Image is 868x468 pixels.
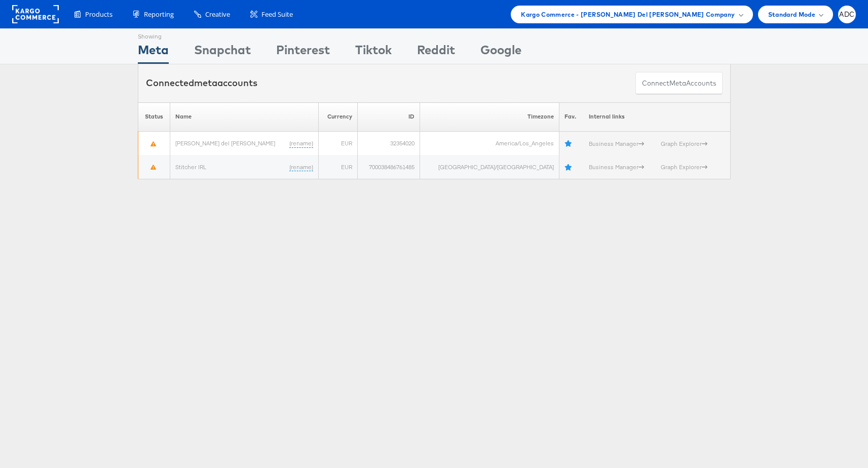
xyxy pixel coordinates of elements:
[318,131,357,155] td: EUR
[661,163,707,170] a: Graph Explorer
[358,102,420,131] th: ID
[144,10,174,19] span: Reporting
[661,139,707,147] a: Graph Explorer
[420,102,559,131] th: Timezone
[589,139,644,147] a: Business Manager
[138,102,170,131] th: Status
[276,41,330,64] div: Pinterest
[358,155,420,179] td: 700038486761485
[355,41,392,64] div: Tiktok
[205,10,230,19] span: Creative
[420,131,559,155] td: America/Los_Angeles
[170,102,318,131] th: Name
[261,10,293,19] span: Feed Suite
[194,41,251,64] div: Snapchat
[289,163,313,171] a: (rename)
[589,163,644,170] a: Business Manager
[146,76,257,90] div: Connected accounts
[194,77,217,89] span: meta
[138,41,169,64] div: Meta
[521,9,735,20] span: Kargo Commerce - [PERSON_NAME] Del [PERSON_NAME] Company
[669,79,686,88] span: meta
[417,41,455,64] div: Reddit
[635,72,723,95] button: ConnectmetaAccounts
[480,41,521,64] div: Google
[420,155,559,179] td: [GEOGRAPHIC_DATA]/[GEOGRAPHIC_DATA]
[175,163,206,170] a: Stitcher IRL
[839,11,854,18] span: ADC
[768,9,815,20] span: Standard Mode
[318,102,357,131] th: Currency
[85,10,112,19] span: Products
[138,29,169,41] div: Showing
[358,131,420,155] td: 32354020
[175,139,275,146] a: [PERSON_NAME] del [PERSON_NAME]
[318,155,357,179] td: EUR
[289,139,313,147] a: (rename)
